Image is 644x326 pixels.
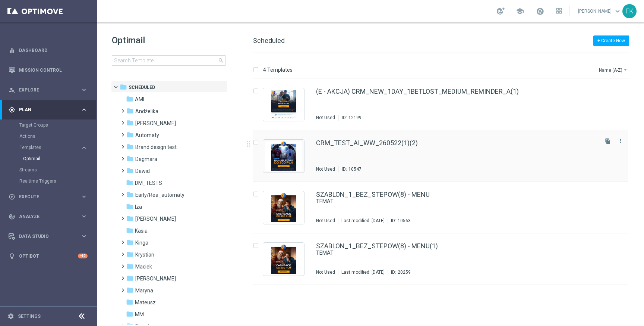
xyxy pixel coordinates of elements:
div: Realtime Triggers [19,176,96,187]
button: Templates keyboard_arrow_right [19,145,88,150]
i: settings [7,313,14,320]
button: gps_fixed Plan keyboard_arrow_right [8,107,88,113]
span: Execute [19,195,80,199]
i: keyboard_arrow_right [80,213,88,220]
img: 10563.jpeg [265,193,302,222]
i: more_vert [618,138,624,144]
div: Optimail [23,153,96,164]
i: folder [126,179,133,186]
a: [PERSON_NAME]keyboard_arrow_down [577,6,622,17]
i: folder [126,143,134,150]
div: lightbulb Optibot +10 [8,253,88,259]
button: Data Studio keyboard_arrow_right [8,233,88,239]
button: person_search Explore keyboard_arrow_right [8,87,88,93]
a: TEMAT [316,249,580,257]
i: folder [126,119,134,127]
span: Early/Rea_automaty [135,192,184,198]
i: folder [126,191,134,198]
i: folder [120,83,127,91]
span: Automaty [135,132,159,139]
i: folder [126,203,133,210]
span: Scheduled [253,37,285,44]
a: Optimail [23,156,78,162]
div: Actions [19,131,96,142]
div: FK [622,4,637,18]
span: search [218,58,224,63]
button: + Create New [593,35,629,46]
i: person_search [9,87,15,93]
span: Kamil N. [135,215,176,222]
div: ID: [338,115,362,121]
span: Brand design test [135,144,177,150]
button: Mission Control [8,67,88,73]
a: Optibot [19,246,78,266]
i: folder [126,131,134,139]
i: play_circle_outline [9,193,15,200]
i: folder [126,107,134,115]
input: Search Template [112,55,226,66]
i: folder [126,95,133,103]
div: equalizer Dashboard [8,47,88,53]
div: Not Used [316,218,335,224]
div: Analyze [9,213,80,220]
span: Kasia [135,227,148,234]
i: folder [126,310,133,318]
button: more_vert [617,136,624,145]
span: MM [135,311,144,318]
a: Target Groups [19,122,78,128]
span: Mateusz [135,299,156,306]
i: folder [126,155,134,162]
div: Press SPACE to select this row. [246,130,643,182]
i: file_copy [605,138,611,144]
i: folder [126,251,134,258]
span: Andżelika [135,108,158,115]
span: Maryna [135,287,153,294]
div: Last modified: [DATE] [338,269,388,275]
a: TEMAT [316,198,580,205]
span: Marcin G. [135,275,176,282]
div: Press SPACE to select this row. [246,182,643,233]
div: Press SPACE to select this row. [246,233,643,285]
span: keyboard_arrow_down [613,7,622,15]
i: equalizer [9,47,15,54]
div: play_circle_outline Execute keyboard_arrow_right [8,194,88,200]
div: Plan [9,106,80,113]
i: folder [126,239,134,246]
i: track_changes [9,213,15,220]
p: 4 Templates [263,66,293,73]
div: Dashboard [9,40,88,60]
i: folder [126,286,134,294]
span: Dawid [135,168,150,174]
i: keyboard_arrow_right [80,233,88,240]
a: Streams [19,167,78,173]
span: Scheduled [129,84,155,91]
img: 10547.jpeg [265,142,302,171]
div: 20259 [398,269,411,275]
div: Templates [19,142,96,164]
a: Dashboard [19,40,88,60]
span: Explore [19,88,80,92]
a: (E - AKCJA) CRM_NEW_1DAY_1BETLOST_MEDIUM_REMINDER_A(1) [316,88,519,95]
div: TEMAT [316,198,597,205]
div: Mission Control [9,60,88,80]
img: 12199.jpeg [265,90,302,119]
div: ID: [388,269,411,275]
div: 10547 [348,166,362,172]
i: keyboard_arrow_right [80,106,88,113]
span: Templates [20,145,73,150]
span: Plan [19,108,80,112]
span: Data Studio [19,234,80,239]
div: ID: [338,166,362,172]
div: track_changes Analyze keyboard_arrow_right [8,214,88,220]
span: Antoni L. [135,120,176,127]
i: folder [126,227,133,234]
i: folder [126,167,134,174]
i: gps_fixed [9,106,15,113]
div: Last modified: [DATE] [338,218,388,224]
span: AML [135,96,146,103]
a: CRM_TEST_AI_WW_260522(1)(2) [316,140,418,146]
h1: Optimail [112,34,226,46]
